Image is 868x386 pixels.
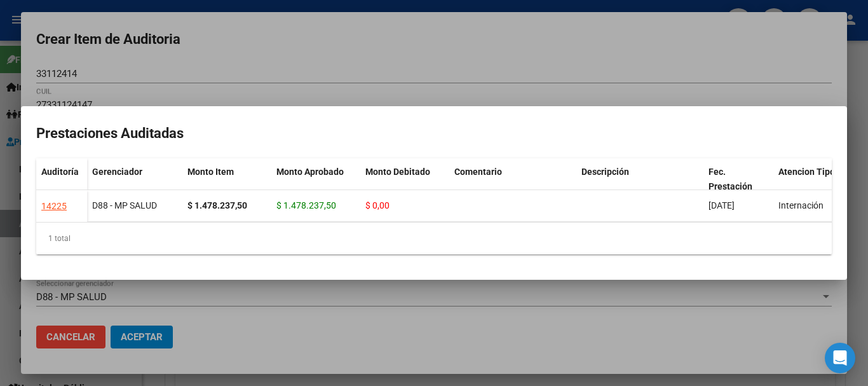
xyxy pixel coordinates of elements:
[703,158,773,212] datatable-header-cell: Fec. Prestación
[365,167,430,177] span: Monto Debitado
[778,200,824,210] span: Internación
[365,200,390,210] span: $ 0,00
[41,199,67,214] div: 14225
[36,223,832,254] div: 1 total
[36,158,87,212] datatable-header-cell: Auditoría
[454,167,502,177] span: Comentario
[360,158,449,212] datatable-header-cell: Monto Debitado
[41,167,79,177] span: Auditoría
[187,167,234,177] span: Monto Item
[276,167,344,177] span: Monto Aprobado
[182,158,271,212] datatable-header-cell: Monto Item
[778,167,835,177] span: Atencion Tipo
[709,167,752,191] span: Fec. Prestación
[276,200,336,210] span: $ 1.478.237,50
[92,200,157,210] span: D88 - MP SALUD
[187,200,247,210] strong: $ 1.478.237,50
[92,167,142,177] span: Gerenciador
[271,158,360,212] datatable-header-cell: Monto Aprobado
[449,158,576,212] datatable-header-cell: Comentario
[581,167,629,177] span: Descripción
[825,343,855,373] div: Open Intercom Messenger
[773,158,843,212] datatable-header-cell: Atencion Tipo
[87,158,182,212] datatable-header-cell: Gerenciador
[709,200,735,210] span: [DATE]
[576,158,703,212] datatable-header-cell: Descripción
[36,121,832,146] h2: Prestaciones Auditadas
